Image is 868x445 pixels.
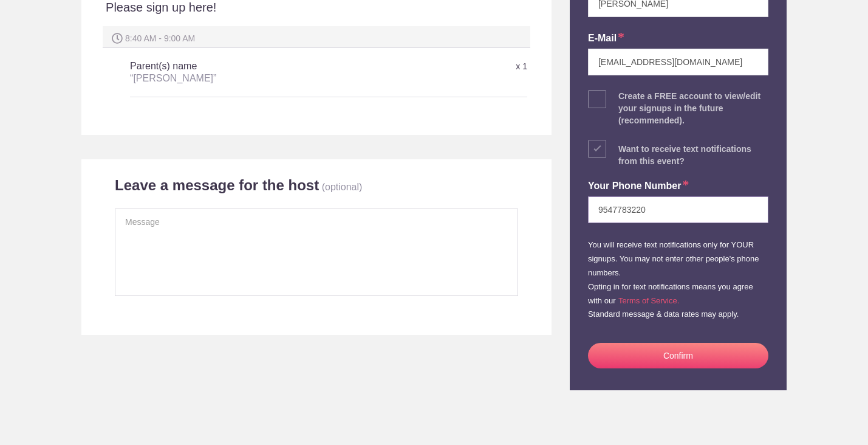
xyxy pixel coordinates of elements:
[618,143,768,167] div: Want to receive text notifications from this event?
[618,90,768,126] div: Create a FREE account to view/edit your signups in the future (recommended).
[588,343,768,368] button: Confirm
[618,296,679,305] a: Terms of Service.
[322,182,363,192] p: (optional)
[103,26,530,48] div: 8:40 AM - 9:00 AM
[130,54,395,91] h5: Parent(s) name
[588,240,759,277] small: You will receive text notifications only for YOUR signups. You may not enter other people's phone...
[588,49,768,75] input: e.g. julie@gmail.com
[588,282,753,305] small: Opting in for text notifications means you agree with our
[588,32,624,46] label: E-mail
[395,56,527,77] div: x 1
[588,179,689,193] label: Your Phone Number
[130,72,395,85] div: “[PERSON_NAME]”
[115,176,319,195] h2: Leave a message for the host
[112,33,123,44] img: Spot time
[588,309,739,319] small: Standard message & data rates may apply.
[588,196,768,223] input: e.g. +14155552671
